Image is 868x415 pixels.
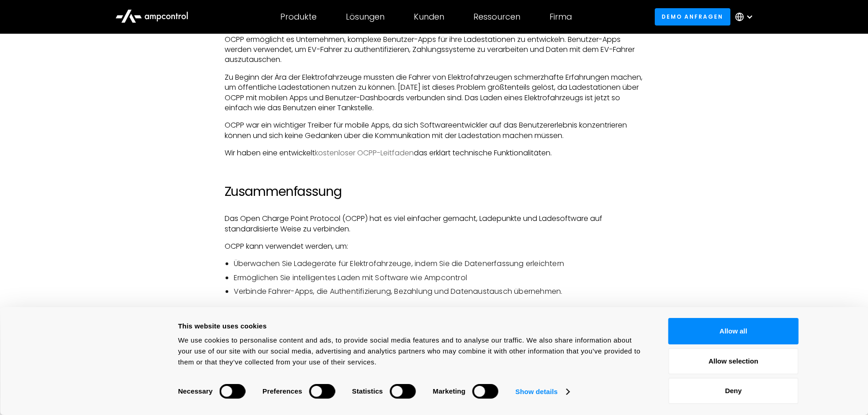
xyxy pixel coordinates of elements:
strong: Statistics [352,387,383,395]
div: This website uses cookies [178,321,648,332]
div: Produkte [280,12,317,22]
p: Das Open Charge Point Protocol (OCPP) hat es viel einfacher gemacht, Ladepunkte und Ladesoftware ... [225,214,644,234]
p: Zu Beginn der Ära der Elektrofahrzeuge mussten die Fahrer von Elektrofahrzeugen schmerzhafte Erfa... [225,72,644,113]
div: Lösungen [346,12,385,22]
a: kostenloser OCPP-Leitfaden [315,148,414,158]
a: Show details [515,385,569,399]
strong: Preferences [262,387,302,395]
div: Firma [550,12,572,22]
p: ‍ [225,304,644,314]
li: Ermöglichen Sie intelligentes Laden mit Software wie Ampcontrol [234,273,644,283]
div: Ressourcen [473,12,520,22]
p: OCPP kann verwendet werden, um: [225,241,644,251]
p: OCPP war ein wichtiger Treiber für mobile Apps, da sich Softwareentwickler auf das Benutzererlebn... [225,120,644,141]
a: Demo anfragen [655,8,730,25]
button: Deny [668,378,799,404]
li: Verbinde Fahrer-Apps, die Authentifizierung, Bezahlung und Datenaustausch übernehmen. [234,287,644,297]
div: Kunden [414,12,444,22]
li: Überwachen Sie Ladegeräte für Elektrofahrzeuge, indem Sie die Datenerfassung erleichtern [234,259,644,269]
strong: Marketing [433,387,466,395]
strong: Necessary [178,387,213,395]
h2: Zusammenfassung [225,184,644,200]
button: Allow all [668,318,799,344]
p: Wir haben eine entwickelt das erklärt technische Funktionalitäten. [225,148,644,158]
div: We use cookies to personalise content and ads, to provide social media features and to analyse ou... [178,335,648,368]
p: OCPP ermöglicht es Unternehmen, komplexe Benutzer-Apps für ihre Ladestationen zu entwickeln. Benu... [225,35,644,65]
button: Allow selection [668,348,799,374]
